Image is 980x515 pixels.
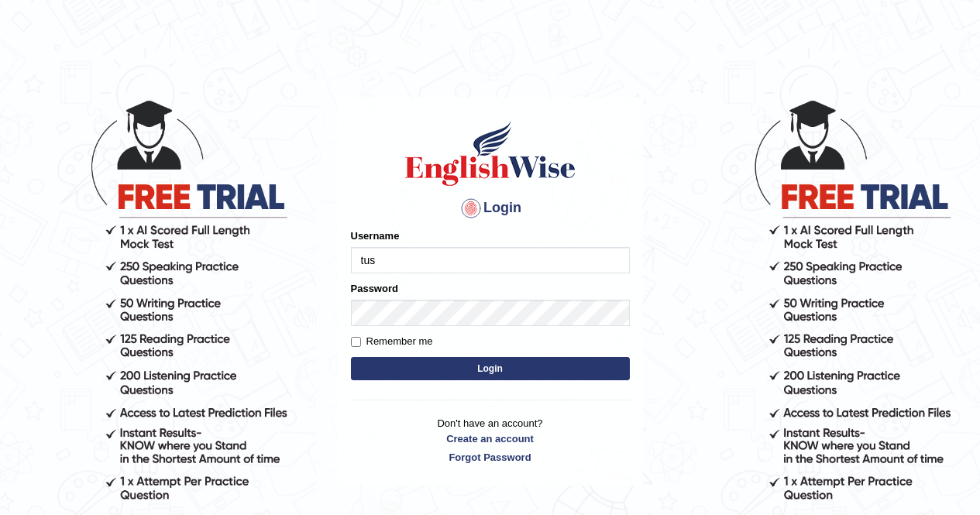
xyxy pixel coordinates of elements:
p: Don't have an account? [351,416,630,464]
label: Password [351,281,398,296]
button: Login [351,357,630,380]
label: Remember me [351,334,433,349]
a: Create an account [351,431,630,446]
input: Remember me [351,337,361,347]
a: Forgot Password [351,450,630,465]
label: Username [351,228,400,243]
img: Logo of English Wise sign in for intelligent practice with AI [402,118,579,188]
h4: Login [351,196,630,221]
